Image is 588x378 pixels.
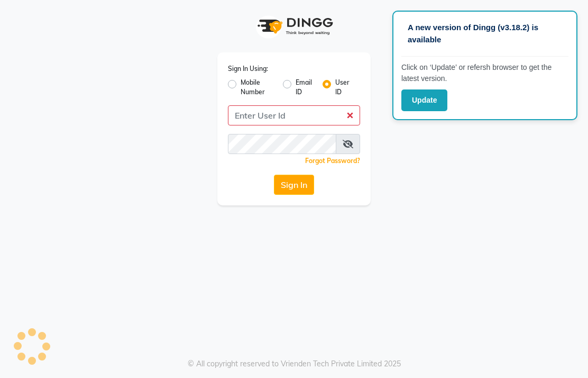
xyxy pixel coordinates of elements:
[401,89,447,111] button: Update
[228,105,360,125] input: Username
[241,78,274,97] label: Mobile Number
[335,78,352,97] label: User ID
[408,22,562,46] p: A new version of Dingg (v3.18.2) is available
[228,134,336,154] input: Username
[252,11,336,42] img: logo1.svg
[401,62,568,84] p: Click on ‘Update’ or refersh browser to get the latest version.
[228,64,268,74] label: Sign In Using:
[274,175,314,195] button: Sign In
[305,157,360,165] a: Forgot Password?
[296,78,314,97] label: Email ID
